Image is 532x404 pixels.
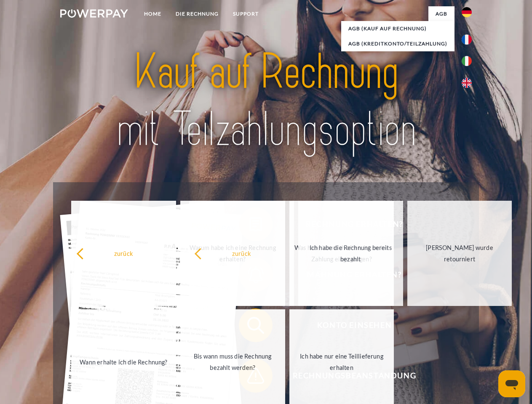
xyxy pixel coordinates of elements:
div: Ich habe nur eine Teillieferung erhalten [294,351,389,373]
img: fr [462,35,472,45]
a: AGB (Kauf auf Rechnung) [341,21,454,36]
a: Home [137,6,168,21]
iframe: Schaltfläche zum Öffnen des Messaging-Fensters [498,370,525,397]
a: AGB (Kreditkonto/Teilzahlung) [341,36,454,51]
div: Ich habe die Rechnung bereits bezahlt [303,242,398,265]
img: logo-powerpay-white.svg [60,9,128,18]
a: SUPPORT [226,6,266,21]
a: DIE RECHNUNG [168,6,226,21]
div: zurück [76,247,171,259]
img: de [462,7,472,17]
div: zurück [194,247,289,259]
div: Bis wann muss die Rechnung bezahlt werden? [185,351,280,373]
img: en [462,78,472,88]
div: Wann erhalte ich die Rechnung? [76,356,171,367]
img: it [462,56,472,66]
img: title-powerpay_de.svg [80,40,452,161]
a: agb [428,6,454,21]
div: [PERSON_NAME] wurde retourniert [412,242,507,265]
